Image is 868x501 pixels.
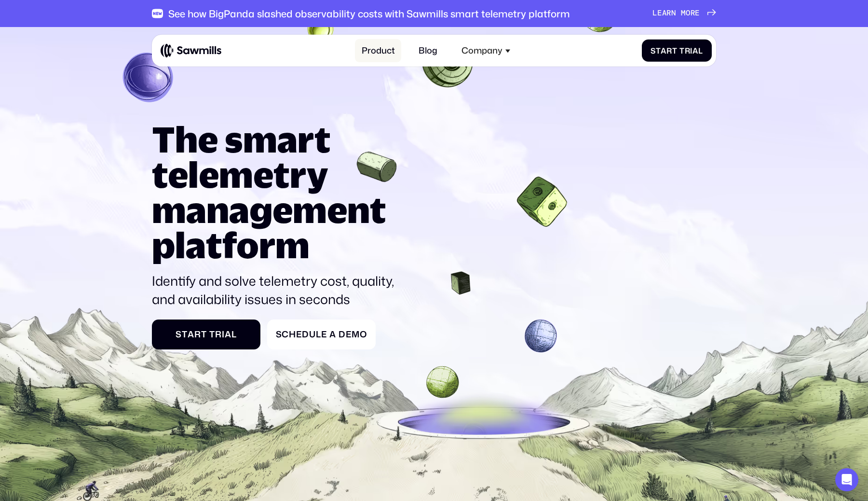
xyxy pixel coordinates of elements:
span: l [231,329,237,340]
span: S [276,329,282,340]
span: e [296,329,302,340]
span: m [681,9,686,18]
span: c [282,329,289,340]
span: u [309,329,316,340]
span: o [686,9,691,18]
span: r [666,46,672,55]
span: a [188,329,194,340]
span: i [690,46,692,55]
span: t [201,329,207,340]
span: a [661,46,666,55]
span: D [339,329,346,340]
span: h [289,329,296,340]
p: Identify and solve telemetry cost, quality, and availability issues in seconds [152,272,404,309]
a: Blog [412,39,444,63]
span: i [222,329,225,340]
a: StartTrial [152,320,260,349]
span: r [666,9,671,18]
span: e [346,329,352,340]
span: t [182,329,188,340]
span: l [698,46,703,55]
span: S [651,46,656,55]
span: l [316,329,321,340]
span: a [662,9,667,18]
span: e [657,9,662,18]
div: Open Intercom Messenger [835,468,858,491]
span: n [671,9,676,18]
span: o [360,329,367,340]
h1: The smart telemetry management platform [152,122,404,263]
a: ScheduleaDemo [267,320,376,349]
span: L [652,9,657,18]
span: a [329,329,336,340]
div: Company [461,45,502,56]
span: d [302,329,309,340]
span: T [209,329,215,340]
span: a [692,46,698,55]
span: a [225,329,231,340]
span: t [672,46,678,55]
span: S [176,329,182,340]
div: Company [455,39,517,63]
span: r [691,9,695,18]
span: t [656,46,661,55]
span: r [685,46,691,55]
span: r [215,329,222,340]
div: See how BigPanda slashed observability costs with Sawmills smart telemetry platform [168,8,570,19]
span: r [194,329,201,340]
span: m [352,329,360,340]
span: T [679,46,685,55]
span: e [321,329,327,340]
span: e [695,9,700,18]
a: Product [355,39,401,63]
a: StartTrial [642,40,712,62]
a: Learnmore [652,9,716,18]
